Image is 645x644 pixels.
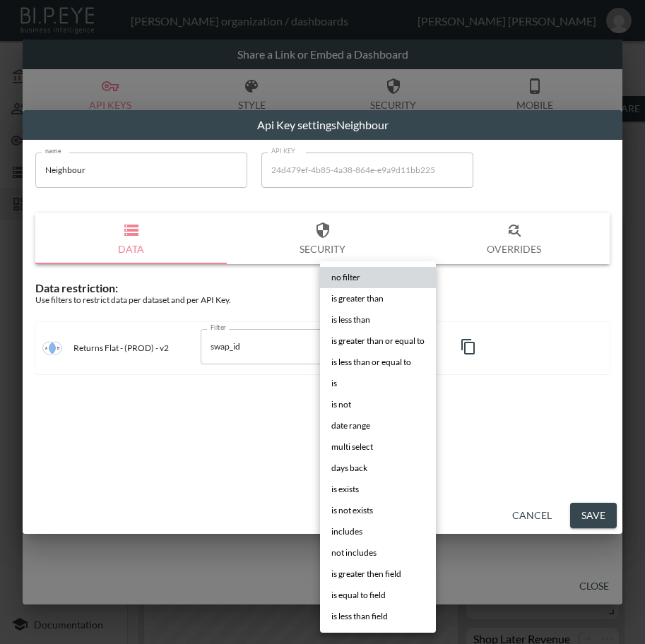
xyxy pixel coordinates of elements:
[331,419,370,432] span: date range
[331,292,384,305] span: is greater than
[331,462,367,475] span: days back
[331,483,359,496] span: is exists
[331,504,373,517] span: is not exists
[331,271,360,284] span: no filter
[331,547,377,559] span: not includes
[331,568,401,580] span: is greater then field
[331,377,337,390] span: is
[331,398,351,411] span: is not
[331,314,370,326] span: is less than
[331,441,373,453] span: multi select
[331,335,425,347] span: is greater than or equal to
[331,356,411,369] span: is less than or equal to
[331,589,386,602] span: is equal to field
[331,525,362,538] span: includes
[331,610,388,623] span: is less than field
